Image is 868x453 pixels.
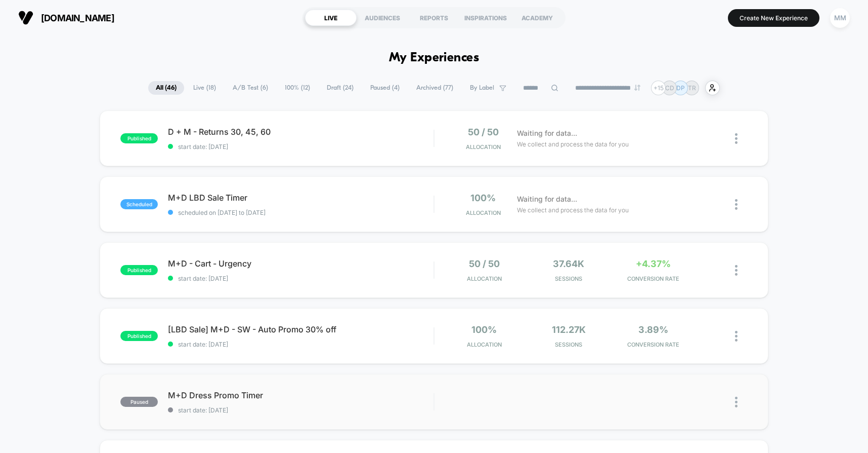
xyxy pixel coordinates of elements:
[467,341,502,348] span: Allocation
[614,341,693,348] span: CONVERSION RATE
[168,258,433,269] span: M+D - Cart - Urgency
[186,81,224,95] span: Live ( 18 )
[466,143,501,150] span: Allocation
[120,397,158,407] span: paused
[120,265,158,275] span: published
[517,194,577,205] span: Waiting for data...
[636,258,671,269] span: +4.37%
[830,8,850,28] div: MM
[470,84,494,92] span: By Label
[168,209,433,216] span: scheduled on [DATE] to [DATE]
[168,390,433,400] span: M+D Dress Promo Timer
[363,81,407,95] span: Paused ( 4 )
[688,84,696,92] p: TR
[120,331,158,341] span: published
[168,324,433,334] span: [LBD Sale] M+D - SW - Auto Promo 30% off
[18,10,33,25] img: Visually logo
[665,84,674,92] p: CD
[728,9,819,27] button: Create New Experience
[469,258,500,269] span: 50 / 50
[827,8,853,28] button: MM
[357,10,408,26] div: AUDIENCES
[517,128,577,139] span: Waiting for data...
[552,324,586,335] span: 112.27k
[409,81,461,95] span: Archived ( 77 )
[529,275,609,282] span: Sessions
[389,51,480,65] h1: My Experiences
[168,193,433,203] span: M+D LBD Sale Timer
[614,275,693,282] span: CONVERSION RATE
[225,81,276,95] span: A/B Test ( 6 )
[41,13,114,23] span: [DOMAIN_NAME]
[460,10,511,26] div: INSPIRATIONS
[638,324,668,335] span: 3.89%
[168,406,433,414] span: start date: [DATE]
[319,81,361,95] span: Draft ( 24 )
[467,275,502,282] span: Allocation
[517,139,629,149] span: We collect and process the data for you
[735,265,737,276] img: close
[676,84,685,92] p: DP
[511,10,563,26] div: ACADEMY
[277,81,318,95] span: 100% ( 12 )
[468,127,499,137] span: 50 / 50
[168,127,433,137] span: D + M - Returns 30, 45, 60
[120,133,158,143] span: published
[553,258,584,269] span: 37.64k
[120,199,158,209] span: scheduled
[15,10,117,26] button: [DOMAIN_NAME]
[735,133,737,144] img: close
[408,10,460,26] div: REPORTS
[529,341,609,348] span: Sessions
[634,85,640,91] img: end
[168,275,433,282] span: start date: [DATE]
[517,205,629,215] span: We collect and process the data for you
[735,199,737,210] img: close
[735,397,737,407] img: close
[305,10,357,26] div: LIVE
[148,81,184,95] span: All ( 46 )
[471,324,497,335] span: 100%
[168,143,433,150] span: start date: [DATE]
[466,209,501,216] span: Allocation
[470,193,496,203] span: 100%
[168,341,433,348] span: start date: [DATE]
[651,81,666,95] div: + 15
[735,331,737,342] img: close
